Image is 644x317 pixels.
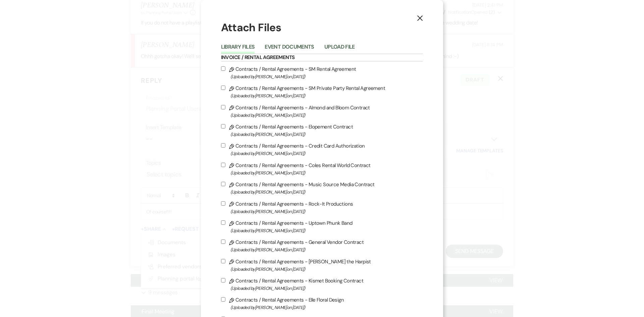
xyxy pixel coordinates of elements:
[221,296,423,311] label: Contracts / Rental Agreements - Elle Floral Design
[221,180,423,196] label: Contracts / Rental Agreements - Music Source Media Contract
[230,188,423,196] span: (Uploaded by [PERSON_NAME] on [DATE] )
[221,182,225,186] input: Contracts / Rental Agreements - Music Source Media Contract(Uploaded by[PERSON_NAME]on [DATE])
[221,257,423,273] label: Contracts / Rental Agreements - [PERSON_NAME] the Harpist
[221,297,225,302] input: Contracts / Rental Agreements - Elle Floral Design(Uploaded by[PERSON_NAME]on [DATE])
[221,163,225,167] input: Contracts / Rental Agreements - Coles Rental World Contract(Uploaded by[PERSON_NAME]on [DATE])
[221,219,423,234] label: Contracts / Rental Agreements - Uptown Phunk Band
[221,278,225,282] input: Contracts / Rental Agreements - Kismet Booking Contract(Uploaded by[PERSON_NAME]on [DATE])
[230,227,423,234] span: (Uploaded by [PERSON_NAME] on [DATE] )
[221,66,225,71] input: Contracts / Rental Agreements - SM Rental Agreement(Uploaded by[PERSON_NAME]on [DATE])
[221,200,423,215] label: Contracts / Rental Agreements - Rock-It Productions
[230,304,423,311] span: (Uploaded by [PERSON_NAME] on [DATE] )
[221,44,255,54] button: Library Files
[221,105,225,109] input: Contracts / Rental Agreements - Almond and Bloom Contract(Uploaded by[PERSON_NAME]on [DATE])
[230,284,423,292] span: (Uploaded by [PERSON_NAME] on [DATE] )
[221,65,423,81] label: Contracts / Rental Agreements - SM Rental Agreement
[221,238,423,254] label: Contracts / Rental Agreements - General Vendor Contract
[324,44,355,54] button: Upload File
[230,246,423,254] span: (Uploaded by [PERSON_NAME] on [DATE] )
[221,122,423,138] label: Contracts / Rental Agreements - Elopement Contract
[230,92,423,100] span: (Uploaded by [PERSON_NAME] on [DATE] )
[221,124,225,128] input: Contracts / Rental Agreements - Elopement Contract(Uploaded by[PERSON_NAME]on [DATE])
[221,220,225,225] input: Contracts / Rental Agreements - Uptown Phunk Band(Uploaded by[PERSON_NAME]on [DATE])
[230,169,423,177] span: (Uploaded by [PERSON_NAME] on [DATE] )
[221,240,225,244] input: Contracts / Rental Agreements - General Vendor Contract(Uploaded by[PERSON_NAME]on [DATE])
[221,161,423,177] label: Contracts / Rental Agreements - Coles Rental World Contract
[221,142,423,157] label: Contracts / Rental Agreements - Credit Card Authorization
[230,265,423,273] span: (Uploaded by [PERSON_NAME] on [DATE] )
[230,111,423,119] span: (Uploaded by [PERSON_NAME] on [DATE] )
[230,130,423,138] span: (Uploaded by [PERSON_NAME] on [DATE] )
[230,208,423,215] span: (Uploaded by [PERSON_NAME] on [DATE] )
[221,276,423,292] label: Contracts / Rental Agreements - Kismet Booking Contract
[265,44,314,54] button: Event Documents
[221,143,225,148] input: Contracts / Rental Agreements - Credit Card Authorization(Uploaded by[PERSON_NAME]on [DATE])
[221,54,423,61] h6: Invoice / Rental Agreements
[221,103,423,119] label: Contracts / Rental Agreements - Almond and Bloom Contract
[230,73,423,81] span: (Uploaded by [PERSON_NAME] on [DATE] )
[221,259,225,263] input: Contracts / Rental Agreements - [PERSON_NAME] the Harpist(Uploaded by[PERSON_NAME]on [DATE])
[221,20,423,35] h1: Attach Files
[221,201,225,206] input: Contracts / Rental Agreements - Rock-It Productions(Uploaded by[PERSON_NAME]on [DATE])
[221,84,423,100] label: Contracts / Rental Agreements - SM Private Party Rental Agreement
[230,150,423,157] span: (Uploaded by [PERSON_NAME] on [DATE] )
[221,86,225,90] input: Contracts / Rental Agreements - SM Private Party Rental Agreement(Uploaded by[PERSON_NAME]on [DATE])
